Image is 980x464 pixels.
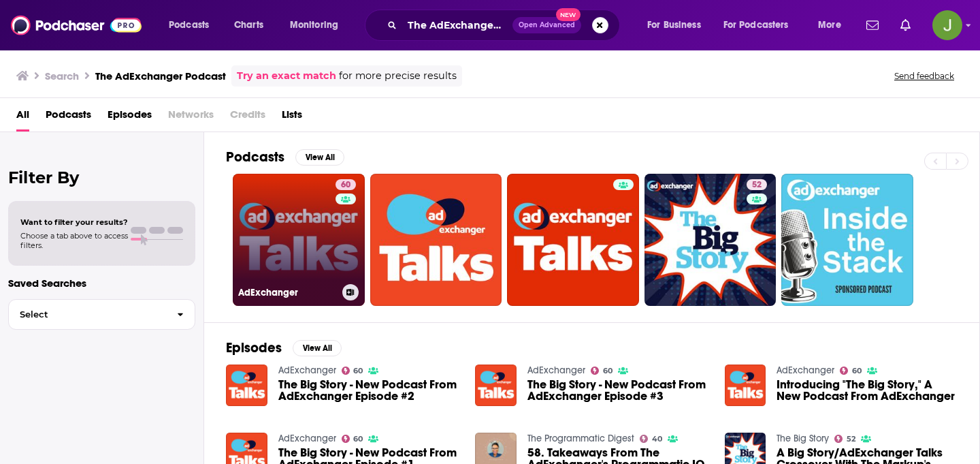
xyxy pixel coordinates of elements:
h3: AdExchanger [238,287,337,298]
span: 52 [847,436,855,442]
a: PodcastsView All [226,149,344,166]
a: AdExchanger [527,365,585,376]
button: open menu [638,14,718,36]
h2: Filter By [8,168,195,187]
span: Credits [230,104,265,132]
button: open menu [280,14,356,36]
a: AdExchanger [278,433,336,444]
a: 60 [342,367,363,375]
span: New [556,8,581,21]
a: 40 [640,435,662,443]
a: 52 [747,179,767,190]
a: 60AdExchanger [233,174,365,306]
a: All [16,104,29,132]
p: Saved Searches [8,277,195,290]
button: open menu [808,14,858,36]
a: Lists [282,104,302,132]
span: 52 [752,179,762,192]
span: Networks [168,104,214,132]
h3: The AdExchanger Podcast [95,69,226,82]
a: 60 [840,367,862,375]
a: 60 [336,179,356,190]
a: 60 [342,435,363,443]
span: Logged in as jon47193 [932,10,962,40]
span: 60 [852,368,862,374]
button: Show profile menu [932,10,962,40]
span: Open Advanced [519,22,575,29]
a: Show notifications dropdown [861,14,884,37]
a: Podcasts [46,104,91,132]
img: User Profile [932,10,962,40]
button: Select [8,299,195,330]
a: The Big Story - New Podcast From AdExchanger Episode #3 [527,379,708,402]
a: The Programmatic Digest [527,433,634,444]
a: Try an exact match [237,68,336,84]
span: 60 [341,179,350,192]
h2: Episodes [226,339,282,356]
a: Introducing "The Big Story," A New Podcast From AdExchanger [777,379,958,402]
a: AdExchanger [777,365,834,376]
span: For Podcasters [723,16,789,35]
span: More [818,16,841,35]
a: 60 [591,367,612,375]
span: For Business [647,16,701,35]
button: Send feedback [890,70,958,82]
span: for more precise results [339,68,457,84]
span: Monitoring [290,16,338,35]
span: Choose a tab above to access filters. [20,231,128,250]
span: 60 [353,368,363,374]
h3: Search [45,69,79,82]
span: Want to filter your results? [20,217,128,227]
img: Podchaser - Follow, Share and Rate Podcasts [11,12,142,38]
span: Podcasts [169,16,209,35]
button: View All [293,340,342,356]
a: The Big Story [777,433,829,444]
button: open menu [715,14,808,36]
a: 52 [644,174,777,306]
span: Select [9,310,166,319]
input: Search podcasts, credits, & more... [402,14,512,36]
h2: Podcasts [226,149,284,166]
img: The Big Story - New Podcast From AdExchanger Episode #3 [475,365,517,406]
a: The Big Story - New Podcast From AdExchanger Episode #2 [278,379,459,402]
img: The Big Story - New Podcast From AdExchanger Episode #2 [226,365,267,406]
a: Charts [225,14,272,36]
span: 40 [652,436,662,442]
button: open menu [159,14,227,36]
a: AdExchanger [278,365,336,376]
a: Show notifications dropdown [895,14,916,37]
button: View All [295,149,344,166]
a: EpisodesView All [226,339,342,356]
img: Introducing "The Big Story," A New Podcast From AdExchanger [725,365,766,406]
span: 60 [353,436,363,442]
span: 60 [603,368,612,374]
button: Open AdvancedNew [512,17,581,33]
span: Charts [234,16,263,35]
div: Search podcasts, credits, & more... [378,10,633,41]
a: Episodes [108,104,152,132]
a: 52 [834,435,855,443]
